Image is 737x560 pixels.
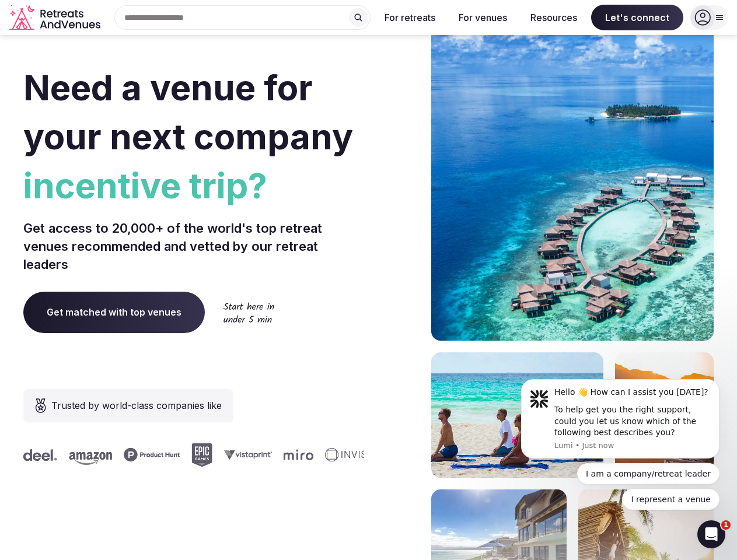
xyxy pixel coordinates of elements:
button: For venues [449,5,516,30]
svg: Epic Games company logo [187,443,208,467]
a: Get matched with top venues [23,292,205,332]
svg: Deel company logo [19,449,53,461]
iframe: Intercom live chat [697,520,725,548]
p: Get access to 20,000+ of the world's top retreat venues recommended and vetted by our retreat lea... [23,219,364,273]
svg: Vistaprint company logo [219,450,267,460]
img: Start here in under 5 min [223,302,274,323]
span: incentive trip? [23,161,364,210]
svg: Retreats and Venues company logo [9,5,103,31]
iframe: Intercom notifications message [504,315,737,528]
span: Trusted by world-class companies like [51,398,222,412]
svg: Invisible company logo [320,448,385,462]
button: Resources [521,5,586,30]
img: yoga on tropical beach [431,352,603,478]
svg: Miro company logo [279,449,309,460]
button: For retreats [375,5,445,30]
span: 1 [721,520,731,530]
a: Visit the homepage [9,5,103,31]
span: Need a venue for your next company [23,66,353,157]
span: Let's connect [591,5,683,30]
